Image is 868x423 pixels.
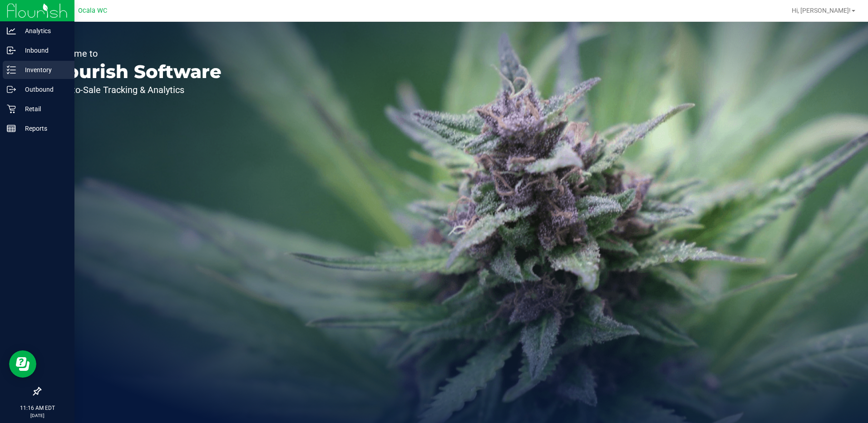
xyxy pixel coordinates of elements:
[16,45,70,56] p: Inbound
[78,7,107,15] span: Ocala WC
[4,412,70,419] p: [DATE]
[16,84,70,95] p: Outbound
[49,63,222,81] p: Flourish Software
[16,64,70,75] p: Inventory
[7,65,16,74] inline-svg: Inventory
[7,26,16,35] inline-svg: Analytics
[7,104,16,113] inline-svg: Retail
[7,124,16,133] inline-svg: Reports
[7,85,16,94] inline-svg: Outbound
[16,103,70,114] p: Retail
[4,404,70,412] p: 11:16 AM EDT
[49,49,222,58] p: Welcome to
[7,46,16,55] inline-svg: Inbound
[16,25,70,36] p: Analytics
[792,7,851,14] span: Hi, [PERSON_NAME]!
[9,350,36,378] iframe: Resource center
[16,123,70,134] p: Reports
[49,85,222,94] p: Seed-to-Sale Tracking & Analytics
